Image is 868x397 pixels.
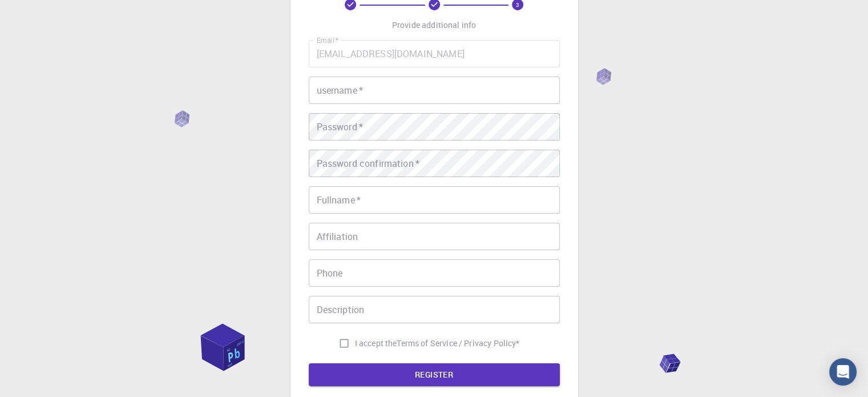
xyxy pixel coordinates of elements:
[309,363,560,386] button: REGISTER
[317,35,338,45] label: Email
[392,19,476,31] p: Provide additional info
[397,338,519,349] p: Terms of Service / Privacy Policy *
[397,338,519,349] a: Terms of Service / Privacy Policy*
[355,338,397,349] span: I accept the
[829,358,857,386] div: Open Intercom Messenger
[516,1,519,9] text: 3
